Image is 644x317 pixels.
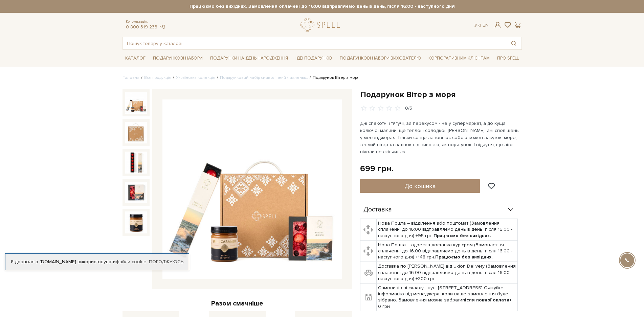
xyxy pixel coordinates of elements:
[426,52,492,64] a: Корпоративним клієнтам
[150,53,205,64] a: Подарункові набори
[125,152,147,173] img: Подарунок Вітер з моря
[123,3,522,9] strong: Працюємо без вихідних. Замовлення оплачені до 16:00 відправляємо день в день, після 16:00 - насту...
[126,24,157,30] a: 0 800 319 233
[5,259,189,265] div: Я дозволяю [DOMAIN_NAME] використовувати
[116,259,147,265] a: файли cookie
[220,75,308,80] a: Подарунковий набір символічний / маленьк..
[125,122,147,143] img: Подарунок Вітер з моря
[506,37,521,49] button: Пошук товару у каталозі
[125,182,147,203] img: Подарунок Вітер з моря
[377,240,518,262] td: Нова Пошта – адресна доставка кур'єром (Замовлення сплаченні до 16:00 відправляємо день в день, п...
[474,22,489,28] div: Ук
[480,22,481,28] span: |
[126,20,166,24] span: Консультація:
[125,211,147,233] img: Подарунок Вітер з моря
[207,53,291,64] a: Подарунки на День народження
[162,99,342,279] img: Подарунок Вітер з моря
[144,75,171,80] a: Вся продукція
[377,262,518,284] td: Доставка по [PERSON_NAME] від Uklon Delivery (Замовлення сплаченні до 16:00 відправляємо день в д...
[360,179,480,193] button: До кошика
[435,254,493,260] b: Працюємо без вихідних.
[377,219,518,241] td: Нова Пошта – відділення або поштомат (Замовлення сплаченні до 16:00 відправляємо день в день, піс...
[405,105,412,112] div: 0/5
[123,37,506,49] input: Пошук товару у каталозі
[494,53,521,64] a: Про Spell
[159,24,166,30] a: telegram
[301,18,343,32] a: logo
[360,120,519,155] p: Дні спекотні і тягучі, за перекусом - не у супермаркет, а до куща колючої малини, ще теплої і сол...
[360,163,394,174] div: 699 грн.
[123,53,148,64] a: Каталог
[149,259,183,265] a: Погоджуюсь
[176,75,215,80] a: Українська колекція
[377,284,518,311] td: Самовивіз зі складу - вул. [STREET_ADDRESS] Очікуйте інформацію від менеджера, коли ваше замовлен...
[363,207,392,213] span: Доставка
[123,299,352,308] div: Разом смачніше
[462,297,509,303] b: після повної оплати
[308,75,359,81] li: Подарунок Вітер з моря
[483,22,489,28] a: En
[434,233,491,239] b: Працюємо без вихідних.
[123,75,139,80] a: Головна
[125,92,147,114] img: Подарунок Вітер з моря
[293,53,335,64] a: Ідеї подарунків
[405,182,436,190] span: До кошика
[337,52,424,64] a: Подарункові набори вихователю
[360,89,522,100] h1: Подарунок Вітер з моря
